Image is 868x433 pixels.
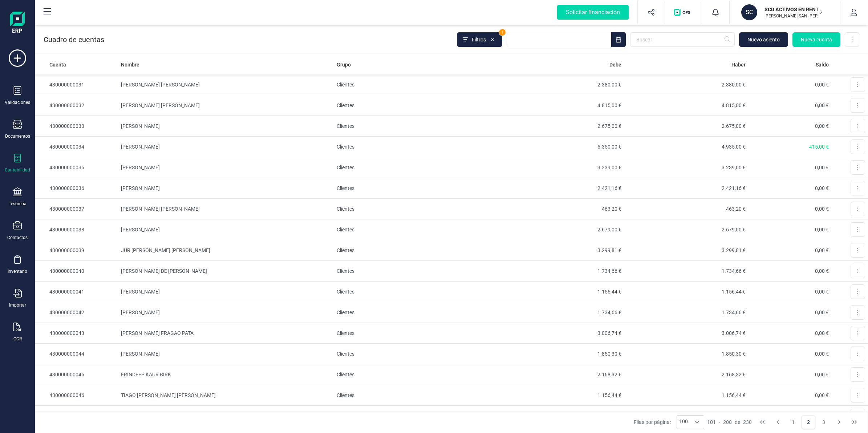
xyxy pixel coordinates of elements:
[334,137,500,157] td: Clientes
[815,82,829,88] span: 0,00 €
[118,261,334,282] td: [PERSON_NAME] DE [PERSON_NAME]
[624,116,749,137] td: 2.675,00 €
[118,219,334,240] td: [PERSON_NAME]
[624,178,749,199] td: 2.421,16 €
[624,302,749,323] td: 1.734,66 €
[118,240,334,261] td: JUR [PERSON_NAME] [PERSON_NAME]
[334,157,500,178] td: Clientes
[731,61,746,68] span: Haber
[611,32,626,47] button: Choose Date
[624,219,749,240] td: 2.679,00 €
[9,201,27,207] div: Tesorería
[764,13,823,19] p: [PERSON_NAME] SAN [PERSON_NAME]
[121,61,139,68] span: Nombre
[723,418,732,426] span: 200
[334,116,500,137] td: Clientes
[815,247,829,253] span: 0,00 €
[815,227,829,232] span: 0,00 €
[815,268,829,274] span: 0,00 €
[5,133,30,139] div: Documentos
[7,235,28,240] div: Contactos
[624,364,749,385] td: 2.168,32 €
[334,219,500,240] td: Clientes
[771,415,785,429] button: Previous Page
[815,289,829,295] span: 0,00 €
[624,282,749,302] td: 1.156,44 €
[500,157,624,178] td: 3.239,00 €
[624,95,749,116] td: 4.815,00 €
[35,157,118,178] td: 430000000035
[118,385,334,406] td: TIAGO [PERSON_NAME] [PERSON_NAME]
[735,418,740,426] span: de
[738,1,831,24] button: SCSCD ACTIVOS EN RENTABILIDAD SL[PERSON_NAME] SAN [PERSON_NAME]
[118,364,334,385] td: ERINDEEP KAUR BIRK
[764,6,823,13] p: SCD ACTIVOS EN RENTABILIDAD SL
[5,100,30,105] div: Validaciones
[334,240,500,261] td: Clientes
[743,418,752,426] span: 230
[8,268,27,274] div: Inventario
[500,74,624,95] td: 2.380,00 €
[815,102,829,108] span: 0,00 €
[334,302,500,323] td: Clientes
[334,385,500,406] td: Clientes
[334,95,500,116] td: Clientes
[334,74,500,95] td: Clientes
[747,36,780,43] span: Nuevo asiento
[10,12,25,35] img: Logo Finanedi
[334,364,500,385] td: Clientes
[500,95,624,116] td: 4.815,00 €
[500,364,624,385] td: 2.168,32 €
[5,167,30,173] div: Contabilidad
[118,178,334,199] td: [PERSON_NAME]
[624,323,749,344] td: 3.006,74 €
[35,137,118,157] td: 430000000034
[792,32,840,47] button: Nueva cuenta
[35,302,118,323] td: 430000000042
[118,157,334,178] td: [PERSON_NAME]
[35,178,118,199] td: 430000000036
[500,385,624,406] td: 1.156,44 €
[334,323,500,344] td: Clientes
[118,199,334,219] td: [PERSON_NAME] [PERSON_NAME]
[35,261,118,282] td: 430000000040
[35,406,118,426] td: 430000000047
[815,165,829,170] span: 0,00 €
[500,240,624,261] td: 3.299,81 €
[832,415,846,429] button: Next Page
[624,344,749,364] td: 1.850,30 €
[35,240,118,261] td: 430000000039
[500,137,624,157] td: 5.350,00 €
[334,282,500,302] td: Clientes
[35,282,118,302] td: 430000000041
[677,416,690,429] span: 100
[35,199,118,219] td: 430000000037
[472,36,486,43] span: Filtros
[118,95,334,116] td: [PERSON_NAME] [PERSON_NAME]
[44,35,104,45] p: Cuadro de cuentas
[334,344,500,364] td: Clientes
[500,323,624,344] td: 3.006,74 €
[548,1,637,24] button: Solicitar financiación
[624,406,749,426] td: 1.734,66 €
[739,32,788,47] button: Nuevo asiento
[334,199,500,219] td: Clientes
[624,137,749,157] td: 4.935,00 €
[809,144,829,150] span: 415,00 €
[49,61,66,68] span: Cuenta
[500,116,624,137] td: 2.675,00 €
[500,219,624,240] td: 2.679,00 €
[35,364,118,385] td: 430000000045
[35,116,118,137] td: 430000000033
[500,302,624,323] td: 1.734,66 €
[786,415,800,429] button: Page 1
[815,392,829,398] span: 0,00 €
[815,351,829,357] span: 0,00 €
[848,415,861,429] button: Last Page
[741,4,757,20] div: SC
[118,116,334,137] td: [PERSON_NAME]
[500,199,624,219] td: 463,20 €
[815,372,829,377] span: 0,00 €
[557,5,629,20] div: Solicitar financiación
[500,406,624,426] td: 1.734,66 €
